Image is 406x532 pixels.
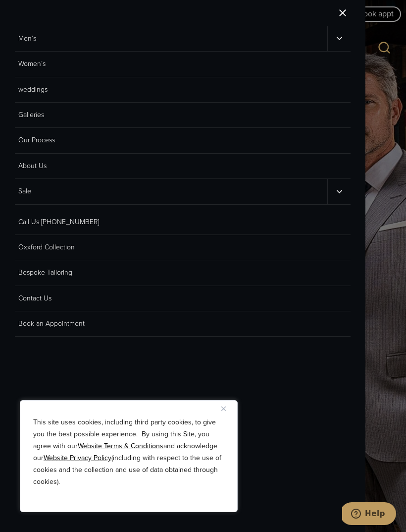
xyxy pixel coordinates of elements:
[15,260,351,286] a: Bespoke Tailoring
[221,403,233,414] button: Close
[15,210,351,337] nav: Secondary Mobile Navigation
[44,453,111,463] a: Website Privacy Policy
[15,311,351,337] a: Book an Appointment
[78,441,163,451] a: Website Terms & Conditions
[327,179,351,204] button: Sale sub menu toggle
[15,235,351,260] a: Oxxford Collection
[15,286,351,311] a: Contact Us
[327,26,351,51] button: Men’s sub menu toggle
[15,210,351,235] a: Call Us [PHONE_NUMBER]
[15,52,351,77] a: Women’s
[15,128,351,153] a: Our Process
[15,26,351,205] nav: Primary Mobile Navigation
[15,154,351,179] a: About Us
[33,416,224,488] p: This site uses cookies, including third party cookies, to give you the best possible experience. ...
[221,407,226,411] img: Close
[15,179,327,204] a: Sale
[15,77,351,103] a: weddings
[15,103,351,128] a: Galleries
[15,26,327,51] a: Men’s
[342,502,396,527] iframe: Opens a widget where you can chat to one of our agents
